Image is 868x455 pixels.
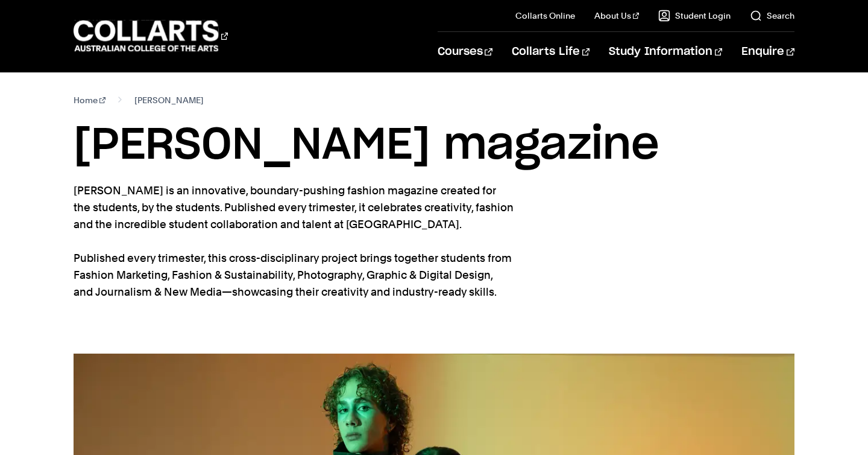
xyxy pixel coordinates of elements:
[750,10,794,22] a: Search
[658,10,731,22] a: Student Login
[74,19,228,53] div: Go to homepage
[515,10,575,22] a: Collarts Online
[438,32,492,72] a: Courses
[74,92,105,109] a: Home
[74,118,794,173] h1: [PERSON_NAME] magazine
[512,32,590,72] a: Collarts Life
[74,182,514,301] p: [PERSON_NAME] is an innovative, boundary-pushing fashion magazine created for the students, by th...
[134,92,204,109] span: [PERSON_NAME]
[594,10,639,22] a: About Us
[609,32,722,72] a: Study Information
[741,32,794,72] a: Enquire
